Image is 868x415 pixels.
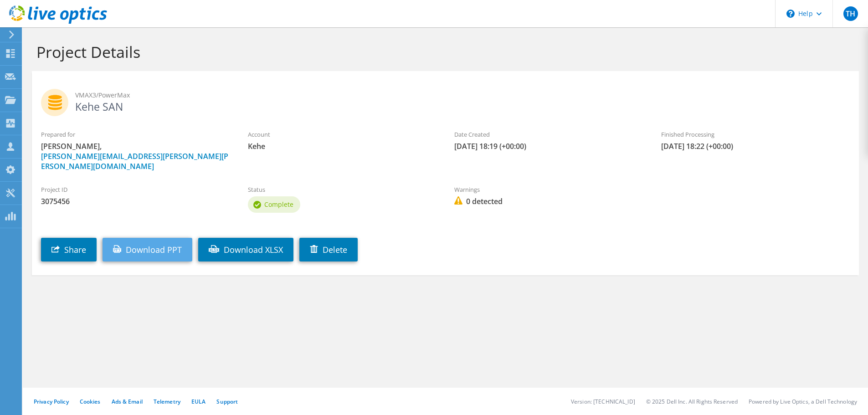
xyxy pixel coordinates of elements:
[41,238,97,261] a: Share
[80,398,101,405] a: Cookies
[454,185,643,194] label: Warnings
[454,130,643,139] label: Date Created
[646,398,738,405] li: © 2025 Dell Inc. All Rights Reserved
[749,398,857,405] li: Powered by Live Optics, a Dell Technology
[248,141,437,151] span: Kehe
[571,398,635,405] li: Version: [TECHNICAL_ID]
[454,141,643,151] span: [DATE] 18:19 (+00:00)
[216,398,238,405] a: Support
[843,6,858,21] span: TH
[36,42,850,61] h1: Project Details
[454,196,643,206] span: 0 detected
[75,90,850,100] span: VMAX3/PowerMax
[661,130,850,139] label: Finished Processing
[198,238,293,261] a: Download XLSX
[41,151,228,171] a: [PERSON_NAME][EMAIL_ADDRESS][PERSON_NAME][PERSON_NAME][DOMAIN_NAME]
[41,89,850,112] h2: Kehe SAN
[34,398,69,405] a: Privacy Policy
[154,398,180,405] a: Telemetry
[103,238,192,261] a: Download PPT
[248,130,437,139] label: Account
[248,185,437,194] label: Status
[41,185,230,194] label: Project ID
[41,196,230,206] span: 3075456
[41,130,230,139] label: Prepared for
[264,200,293,209] span: Complete
[41,141,230,171] span: [PERSON_NAME],
[786,10,795,18] svg: \n
[299,238,358,261] a: Delete
[661,141,850,151] span: [DATE] 18:22 (+00:00)
[112,398,143,405] a: Ads & Email
[191,398,205,405] a: EULA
